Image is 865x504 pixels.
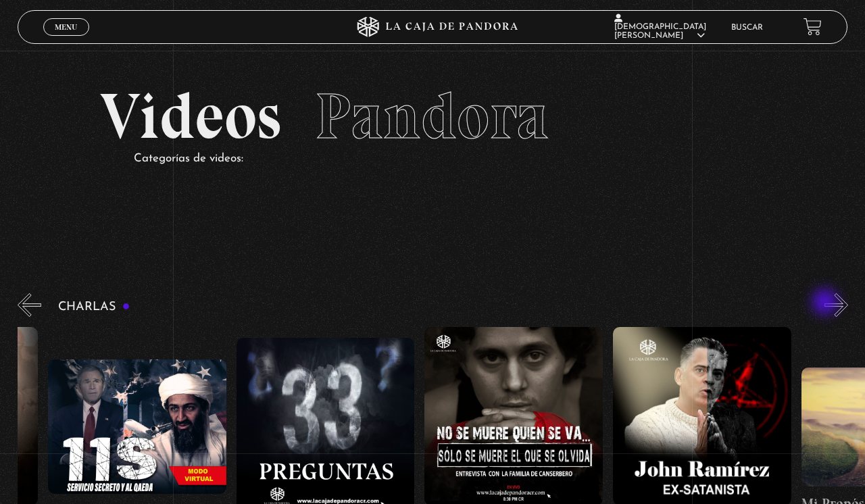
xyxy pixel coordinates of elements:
p: Categorías de videos: [134,149,764,170]
span: [DEMOGRAPHIC_DATA][PERSON_NAME] [614,15,706,40]
h2: Videos [100,84,764,149]
span: Cerrar [51,34,82,44]
button: Previous [18,293,41,317]
a: Buscar [731,24,763,32]
h3: Charlas [58,301,130,313]
span: Menu [55,23,77,31]
a: View your shopping cart [804,18,822,36]
span: Pandora [315,78,549,155]
button: Next [824,293,848,317]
